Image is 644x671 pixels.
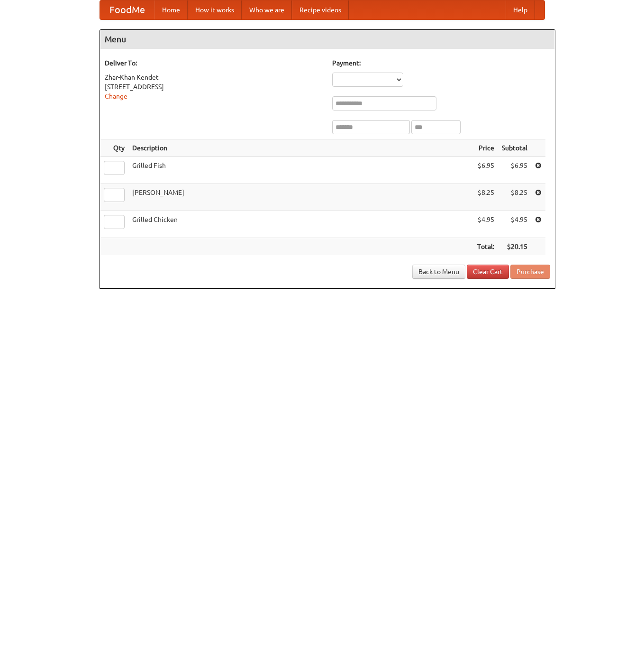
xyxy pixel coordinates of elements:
[498,184,531,211] td: $8.25
[100,139,128,157] th: Qty
[105,82,323,92] div: [STREET_ADDRESS]
[498,211,531,238] td: $4.95
[473,157,498,184] td: $6.95
[292,0,349,19] a: Recipe videos
[154,0,188,19] a: Home
[510,265,550,279] button: Purchase
[128,157,473,184] td: Grilled Fish
[128,139,473,157] th: Description
[473,238,498,256] th: Total:
[105,92,127,100] a: Change
[242,0,292,19] a: Who we are
[105,58,323,68] h5: Deliver To:
[412,265,465,279] a: Back to Menu
[128,211,473,238] td: Grilled Chicken
[506,0,535,19] a: Help
[498,157,531,184] td: $6.95
[188,0,242,19] a: How it works
[498,139,531,157] th: Subtotal
[100,0,154,19] a: FoodMe
[105,73,323,82] div: Zhar-Khan Kendet
[467,265,509,279] a: Clear Cart
[100,30,555,49] h4: Menu
[473,139,498,157] th: Price
[473,211,498,238] td: $4.95
[473,184,498,211] td: $8.25
[332,58,550,68] h5: Payment:
[128,184,473,211] td: [PERSON_NAME]
[498,238,531,256] th: $20.15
